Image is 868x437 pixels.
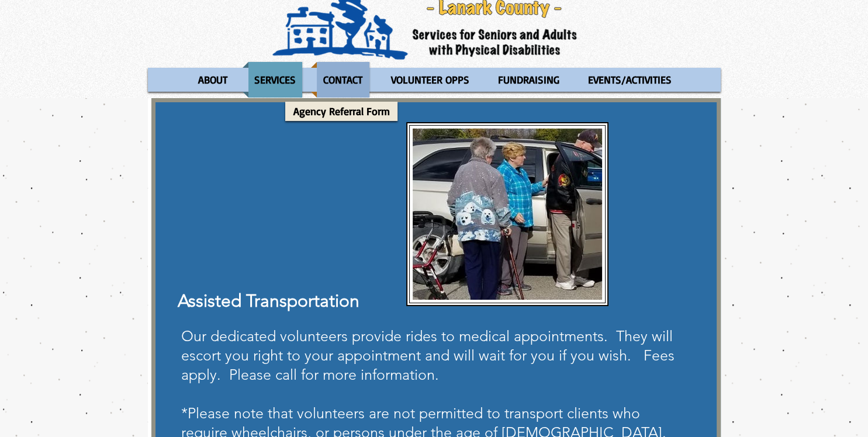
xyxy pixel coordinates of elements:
span: Our dedicated volunteers provide rides to medical appointments. They will escort you right to you... [181,327,675,383]
a: CONTACT [311,62,375,98]
a: FUNDRAISING [486,62,572,98]
img: Clients Ed and Sally Conroy Volunteer Na [413,129,602,300]
a: Agency Referral Form [285,102,397,121]
nav: Site [148,62,721,98]
p: ABOUT [193,62,233,98]
a: EVENTS/ACTIVITIES [575,62,685,98]
a: SERVICES [243,62,308,98]
a: VOLUNTEER OPPS [378,62,483,98]
span: Assisted Transportation [178,290,359,311]
p: CONTACT [318,62,368,98]
p: SERVICES [249,62,301,98]
p: FUNDRAISING [493,62,565,98]
p: EVENTS/ACTIVITIES [583,62,677,98]
p: VOLUNTEER OPPS [386,62,475,98]
p: Agency Referral Form [288,102,395,121]
a: ABOUT [186,62,240,98]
